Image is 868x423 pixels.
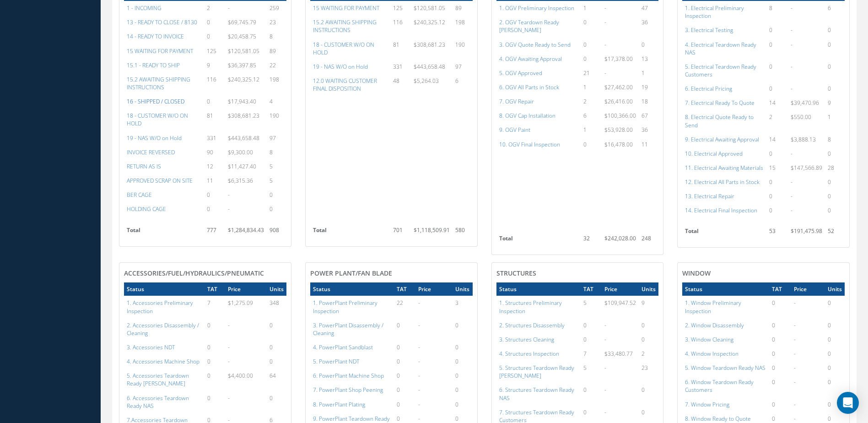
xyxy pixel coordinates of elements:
[267,223,286,242] td: 908
[766,110,788,132] td: 2
[453,38,472,60] td: 190
[228,343,230,351] span: -
[791,41,793,49] span: -
[418,299,420,307] span: -
[127,112,188,127] a: 18 - CUSTOMER W/O ON HOLD
[228,163,256,170] span: $11,427.40
[204,223,225,242] td: 777
[604,299,636,307] span: $109,947.52
[390,1,411,15] td: 125
[414,63,445,70] span: $443,658.48
[499,4,574,12] a: 1. OGV Preliminary Inspection
[499,83,559,91] a: 6. OGV All Parts in Stock
[685,401,729,408] a: 7. Window Pricing
[204,94,225,108] td: 0
[769,361,791,375] td: 0
[794,378,796,386] span: -
[766,96,788,110] td: 14
[604,364,606,372] span: -
[267,296,286,318] td: 348
[267,94,286,108] td: 4
[825,81,845,96] td: 0
[766,146,788,161] td: 0
[685,99,755,107] a: 7. Electrical Ready To Quote
[766,189,788,203] td: 0
[685,321,744,329] a: 2. Window Disassembly
[825,161,845,175] td: 28
[267,72,286,94] td: 198
[204,174,225,188] td: 11
[639,52,658,66] td: 13
[639,296,658,318] td: 9
[604,18,606,26] span: -
[390,74,411,96] td: 48
[127,4,162,12] a: 1 - INCOMING
[825,282,845,296] th: Units
[769,282,791,296] th: TAT
[639,232,658,250] td: 248
[228,321,230,329] span: -
[499,126,530,134] a: 9. OGV Paint
[205,340,225,354] td: 0
[418,343,420,351] span: -
[581,94,602,108] td: 2
[414,226,450,234] span: $1,118,509.91
[313,401,365,408] a: 8. PowerPlant Plating
[769,296,791,318] td: 0
[205,354,225,369] td: 0
[766,60,788,81] td: 0
[267,354,286,369] td: 0
[267,174,286,188] td: 5
[313,386,383,394] a: 7. PowerPlant Shop Peening
[453,15,472,37] td: 198
[791,99,819,107] span: $39,470.96
[685,299,741,315] a: 1. Window Preliminary Inspection
[390,38,411,60] td: 81
[310,223,390,242] th: Total
[639,94,658,108] td: 18
[313,41,374,56] a: 18 - CUSTOMER W/O ON HOLD
[825,23,845,37] td: 0
[685,150,743,157] a: 10. Electrical Approved
[124,223,204,242] th: Total
[791,26,793,34] span: -
[313,372,384,380] a: 6. PowerPlant Machine Shop
[228,177,253,184] span: $6,315.36
[228,372,253,380] span: $4,400.00
[204,145,225,159] td: 90
[204,1,225,15] td: 2
[639,1,658,15] td: 47
[685,336,733,343] a: 3. Window Cleaning
[766,81,788,96] td: 0
[639,108,658,123] td: 67
[267,318,286,340] td: 0
[127,205,166,213] a: HOLDING CAGE
[581,282,602,296] th: TAT
[228,299,253,307] span: $1,275.09
[124,282,205,296] th: Status
[414,77,439,85] span: $5,264.03
[825,189,845,203] td: 0
[682,282,769,296] th: Status
[267,108,286,130] td: 190
[639,80,658,94] td: 19
[685,41,756,56] a: 4. Electrical Teardown Ready NAS
[267,188,286,202] td: 0
[228,4,230,12] span: -
[769,375,791,397] td: 0
[581,137,602,152] td: 0
[453,340,472,354] td: 0
[499,41,571,49] a: 3. OGV Quote Ready to Send
[267,202,286,216] td: 0
[825,224,845,243] td: 52
[639,38,658,52] td: 0
[453,282,472,296] th: Units
[685,378,754,394] a: 6. Window Teardown Ready Customers
[228,358,230,365] span: -
[581,296,602,318] td: 5
[581,52,602,66] td: 0
[604,234,636,242] span: $242,028.00
[604,112,636,119] span: $100,366.00
[639,123,658,137] td: 36
[127,163,161,170] a: RETURN AS IS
